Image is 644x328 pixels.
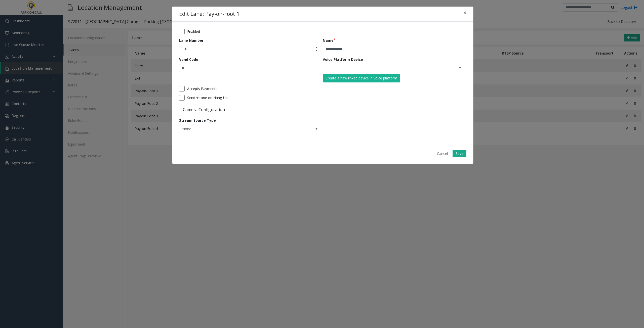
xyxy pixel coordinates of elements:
[179,38,204,43] label: Lane Number
[179,57,198,62] label: Vend Code
[179,10,239,18] h4: Edit Lane: Pay-on-Foot 1
[313,49,320,53] span: Decrease value
[187,29,200,34] label: Enabled
[323,57,363,62] label: Voice Platform Device
[463,9,466,16] span: ×
[187,86,217,91] label: Accepts Payments
[323,38,335,43] label: Name
[179,125,292,133] span: None
[453,150,466,157] button: Save
[434,150,451,157] button: Cancel
[323,74,400,82] button: Create a new linked device in voice platform
[179,118,216,123] label: Stream Source Type
[460,7,470,19] button: Close
[313,45,320,49] span: Increase value
[179,107,321,112] label: Camera Configuration
[326,75,397,81] div: Create a new linked device in voice platform
[323,64,435,72] input: NO DATA FOUND
[187,95,228,100] label: Send # tone on Hang-Up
